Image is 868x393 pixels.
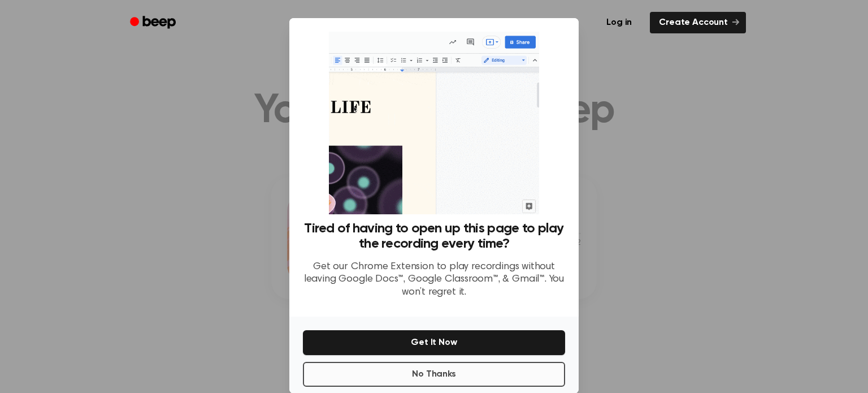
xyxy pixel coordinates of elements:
[122,12,186,34] a: Beep
[650,12,746,33] a: Create Account
[303,330,565,355] button: Get It Now
[303,362,565,387] button: No Thanks
[303,221,565,252] h3: Tired of having to open up this page to play the recording every time?
[329,32,539,214] img: Beep extension in action
[595,10,643,36] a: Log in
[303,261,565,299] p: Get our Chrome Extension to play recordings without leaving Google Docs™, Google Classroom™, & Gm...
